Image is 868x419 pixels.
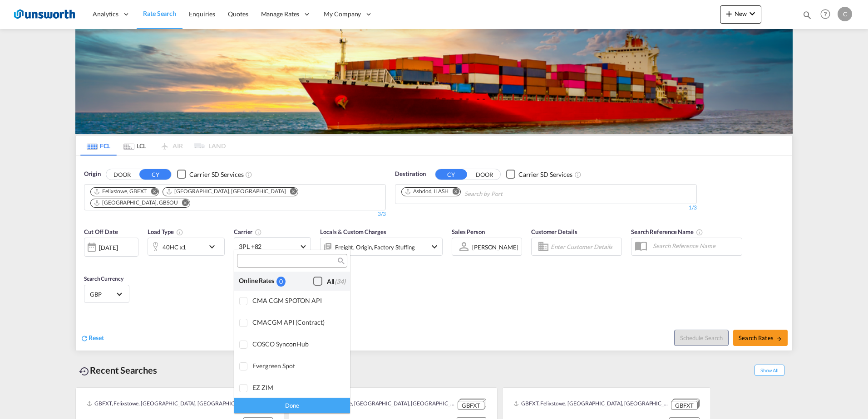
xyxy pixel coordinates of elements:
span: (34) [335,278,345,285]
div: 0 [276,277,286,286]
div: All [327,277,345,286]
div: EZ ZIM [252,384,343,391]
div: Evergreen Spot [252,362,343,370]
div: Online Rates [239,276,276,286]
div: Done [234,397,350,413]
div: CMA CGM SPOTON API [252,297,343,304]
div: CMACGM API (Contract) [252,318,343,326]
md-icon: icon-magnify [337,258,344,264]
div: COSCO SynconHub [252,340,343,348]
md-checkbox: Checkbox No Ink [313,276,345,286]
